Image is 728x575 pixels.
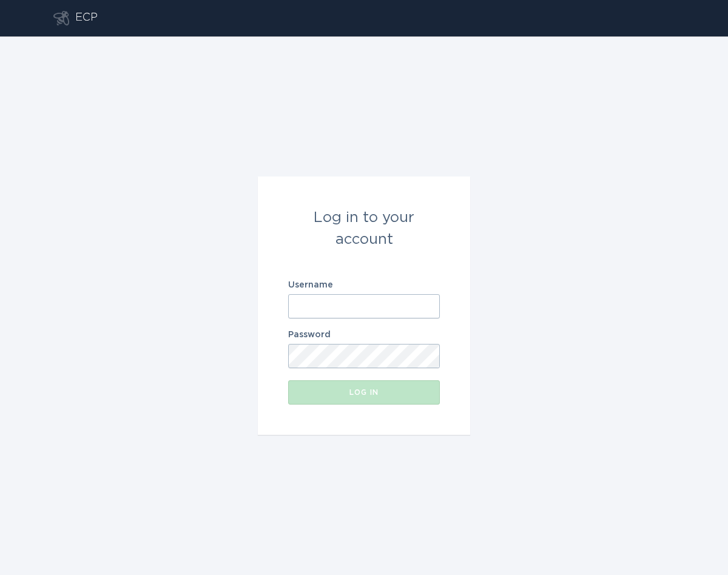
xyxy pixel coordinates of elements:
label: Password [288,331,440,339]
label: Username [288,281,440,289]
button: Log in [288,380,440,405]
div: Log in to your account [288,207,440,251]
div: Log in [294,389,434,396]
button: Go to dashboard [53,11,69,25]
div: ECP [75,11,98,25]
